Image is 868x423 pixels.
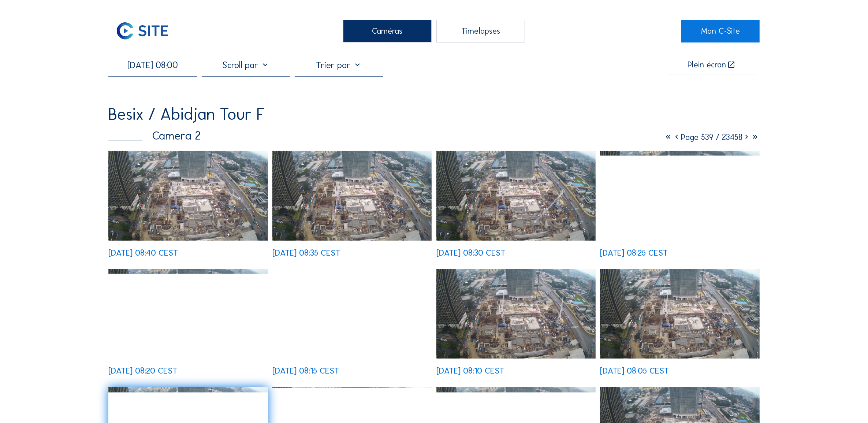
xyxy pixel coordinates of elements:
img: image_52796065 [108,269,268,359]
div: Plein écran [688,61,726,70]
img: image_52795979 [272,269,432,359]
div: [DATE] 08:10 CEST [436,367,504,375]
span: Page 539 / 23458 [681,132,743,142]
img: image_52796590 [108,151,268,241]
img: image_52796394 [436,151,596,241]
img: C-SITE Logo [108,20,176,42]
div: [DATE] 08:20 CEST [108,367,177,375]
div: Caméras [343,20,432,42]
div: [DATE] 08:15 CEST [272,367,339,375]
div: [DATE] 08:05 CEST [600,367,669,375]
div: Timelapses [436,20,525,42]
div: [DATE] 08:35 CEST [272,249,340,257]
div: [DATE] 08:40 CEST [108,249,178,257]
img: image_52796188 [600,151,759,241]
input: Recherche par date 󰅀 [108,59,197,71]
img: image_52795650 [600,269,759,359]
img: image_52796523 [272,151,432,241]
a: C-SITE Logo [108,20,186,42]
div: [DATE] 08:25 CEST [600,249,668,257]
a: Mon C-Site [681,20,759,42]
img: image_52795743 [436,269,596,359]
div: [DATE] 08:30 CEST [436,249,505,257]
div: Besix / Abidjan Tour F [108,106,265,122]
div: Camera 2 [108,130,201,142]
